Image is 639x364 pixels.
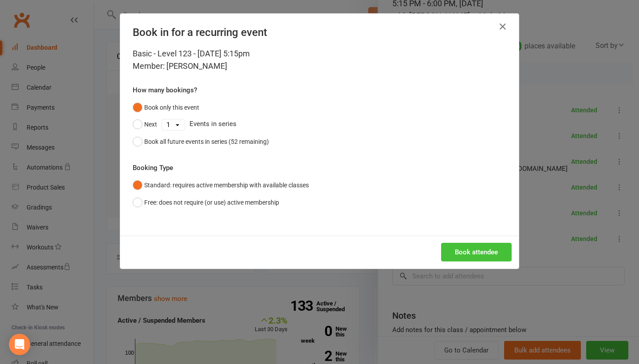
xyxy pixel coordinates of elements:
[133,99,199,116] button: Book only this event
[133,85,197,95] label: How many bookings?
[133,162,173,173] label: Booking Type
[133,47,506,72] div: Basic - Level 123 - [DATE] 5:15pm Member: [PERSON_NAME]
[496,20,510,34] button: Close
[144,137,269,146] div: Book all future events in series (52 remaining)
[133,116,506,133] div: Events in series
[441,243,512,261] button: Book attendee
[133,177,309,194] button: Standard: requires active membership with available classes
[133,26,506,39] h4: Book in for a recurring event
[133,133,269,150] button: Book all future events in series (52 remaining)
[9,334,30,355] div: Open Intercom Messenger
[133,116,157,133] button: Next
[133,194,279,211] button: Free: does not require (or use) active membership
